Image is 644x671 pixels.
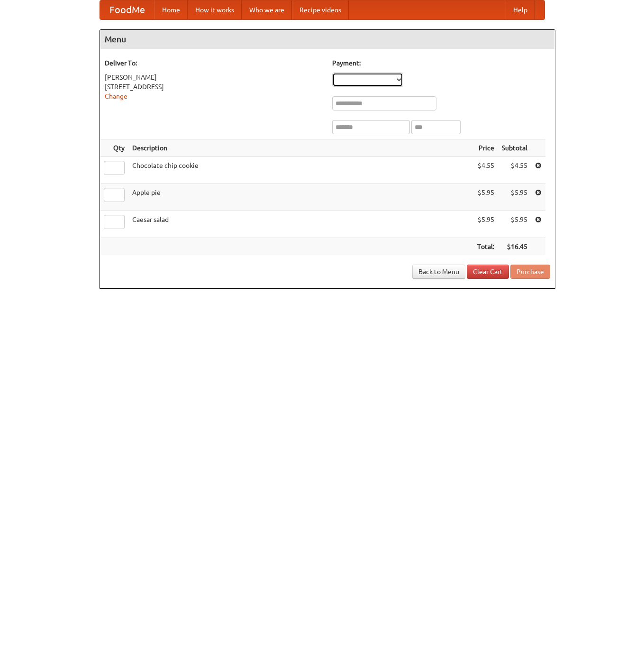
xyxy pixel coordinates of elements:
td: $5.95 [473,184,498,211]
a: Who we are [242,0,292,19]
td: $5.95 [473,211,498,238]
div: [STREET_ADDRESS] [105,82,323,92]
h4: Menu [100,30,555,49]
a: Clear Cart [467,265,509,279]
th: Description [128,139,473,157]
td: Caesar salad [128,211,473,238]
a: Change [105,92,127,100]
div: [PERSON_NAME] [105,73,323,82]
h5: Deliver To: [105,58,323,68]
a: FoodMe [100,0,154,19]
a: Recipe videos [292,0,349,19]
td: $5.95 [498,184,531,211]
a: How it works [188,0,242,19]
th: $16.45 [498,238,531,256]
td: Chocolate chip cookie [128,157,473,184]
th: Total: [473,238,498,256]
a: Home [154,0,188,19]
th: Subtotal [498,139,531,157]
h5: Payment: [332,58,550,68]
th: Qty [100,139,128,157]
a: Back to Menu [412,265,465,279]
a: Help [506,0,535,19]
th: Price [473,139,498,157]
button: Purchase [510,265,550,279]
td: Apple pie [128,184,473,211]
td: $4.55 [473,157,498,184]
td: $4.55 [498,157,531,184]
td: $5.95 [498,211,531,238]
